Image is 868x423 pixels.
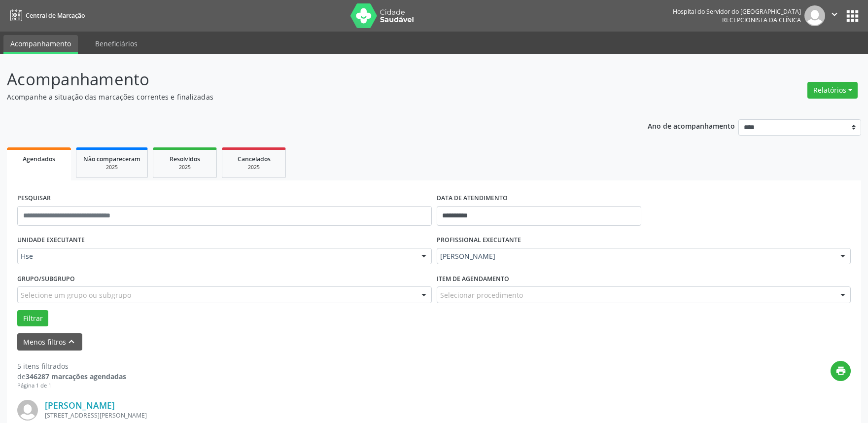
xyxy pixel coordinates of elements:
[88,35,144,52] a: Beneficiários
[160,164,209,171] div: 2025
[17,400,38,421] img: img
[440,290,523,300] span: Selecionar procedimento
[23,155,55,163] span: Agendados
[831,361,851,381] button: print
[440,251,831,261] span: [PERSON_NAME]
[835,365,846,376] i: print
[844,7,861,25] button: apps
[17,361,126,371] div: 5 itens filtrados
[17,333,82,351] button: Menos filtroskeyboard_arrow_up
[17,382,126,390] div: Página 1 de 1
[17,371,126,382] div: de
[7,7,85,24] a: Central de Marcação
[21,290,131,300] span: Selecione um grupo ou subgrupo
[229,164,278,171] div: 2025
[83,155,140,163] span: Não compareceram
[825,5,844,26] button: 
[3,35,78,54] a: Acompanhamento
[648,119,735,132] p: Ano de acompanhamento
[804,5,825,26] img: img
[66,336,77,347] i: keyboard_arrow_up
[829,9,840,20] i: 
[45,411,703,420] div: [STREET_ADDRESS][PERSON_NAME]
[7,92,605,102] p: Acompanhe a situação das marcações correntes e finalizadas
[17,233,85,248] label: UNIDADE EXECUTANTE
[26,11,85,20] span: Central de Marcação
[437,191,508,206] label: DATA DE ATENDIMENTO
[17,310,48,327] button: Filtrar
[17,191,51,206] label: PESQUISAR
[17,271,75,286] label: Grupo/Subgrupo
[807,82,858,99] button: Relatórios
[7,67,605,92] p: Acompanhamento
[722,16,801,24] span: Recepcionista da clínica
[83,164,140,171] div: 2025
[437,271,509,286] label: Item de agendamento
[437,233,521,248] label: PROFISSIONAL EXECUTANTE
[238,155,271,163] span: Cancelados
[21,251,412,261] span: Hse
[26,372,126,381] strong: 346287 marcações agendadas
[673,7,801,16] div: Hospital do Servidor do [GEOGRAPHIC_DATA]
[45,400,115,411] a: [PERSON_NAME]
[170,155,200,163] span: Resolvidos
